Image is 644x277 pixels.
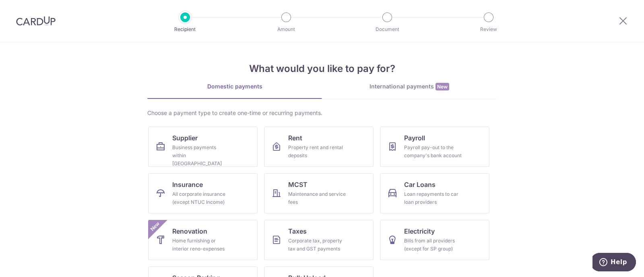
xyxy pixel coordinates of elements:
[322,82,497,91] div: International payments
[172,180,203,189] span: Insurance
[147,82,322,90] div: Domestic payments
[380,127,489,167] a: PayrollPayroll pay-out to the company's bank account
[264,127,374,167] a: RentProperty rent and rental deposits
[172,226,207,236] span: Renovation
[256,25,316,33] p: Amount
[147,62,497,76] h4: What would you like to pay for?
[288,226,307,236] span: Taxes
[288,133,302,143] span: Rent
[172,133,198,143] span: Supplier
[404,180,436,189] span: Car Loans
[404,144,462,160] div: Payroll pay-out to the company's bank account
[436,83,449,90] span: New
[18,6,35,13] span: Help
[288,190,346,206] div: Maintenance and service fees
[288,144,346,160] div: Property rent and rental deposits
[592,253,636,273] iframe: Opens a widget where you can find more information
[404,226,435,236] span: Electricity
[172,237,230,253] div: Home furnishing or interior reno-expenses
[459,25,518,33] p: Review
[264,173,374,213] a: MCSTMaintenance and service fees
[172,144,230,168] div: Business payments within [GEOGRAPHIC_DATA]
[148,220,258,260] a: RenovationHome furnishing or interior reno-expensesNew
[155,25,215,33] p: Recipient
[149,220,162,233] span: New
[288,237,346,253] div: Corporate tax, property tax and GST payments
[288,180,308,189] span: MCST
[404,237,462,253] div: Bills from all providers (except for SP group)
[264,220,374,260] a: TaxesCorporate tax, property tax and GST payments
[380,220,489,260] a: ElectricityBills from all providers (except for SP group)
[404,190,462,206] div: Loan repayments to car loan providers
[147,109,497,117] div: Choose a payment type to create one-time or recurring payments.
[16,16,56,26] img: CardUp
[404,133,425,143] span: Payroll
[148,173,258,213] a: InsuranceAll corporate insurance (except NTUC Income)
[172,190,230,206] div: All corporate insurance (except NTUC Income)
[357,25,417,33] p: Document
[380,173,489,213] a: Car LoansLoan repayments to car loan providers
[148,127,258,167] a: SupplierBusiness payments within [GEOGRAPHIC_DATA]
